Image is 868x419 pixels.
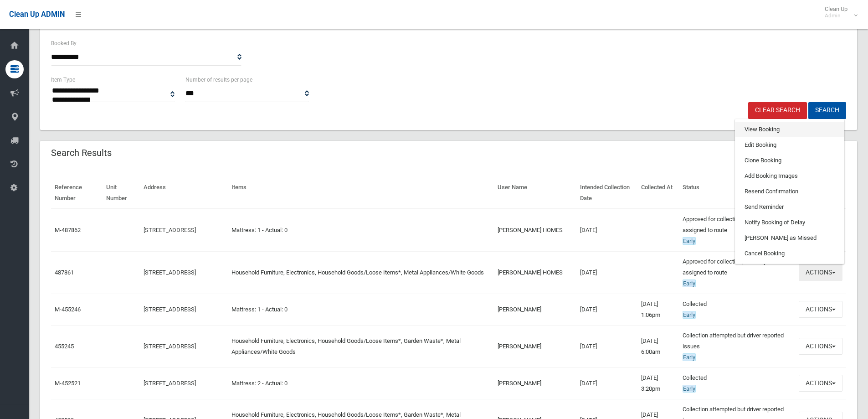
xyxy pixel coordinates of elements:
th: Items [228,177,494,209]
a: Add Booking Images [735,168,844,184]
a: Cancel Booking [735,246,844,261]
td: Collected [679,367,795,399]
td: [PERSON_NAME] HOMES [494,209,576,252]
td: [PERSON_NAME] HOMES [494,251,576,294]
td: [DATE] [576,209,637,252]
a: [STREET_ADDRESS] [144,269,196,276]
th: Unit Number [103,177,140,209]
td: [DATE] 6:00am [637,325,679,367]
th: User Name [494,177,576,209]
td: Mattress: 1 - Actual: 0 [228,294,494,325]
label: Booked By [51,38,77,48]
button: Search [808,102,846,119]
a: Send Reminder [735,199,844,215]
a: M-452521 [55,380,81,387]
td: Mattress: 2 - Actual: 0 [228,367,494,399]
span: Early [683,311,696,319]
td: [DATE] [576,367,637,399]
a: M-487862 [55,227,81,233]
small: Admin [825,12,847,19]
td: Mattress: 1 - Actual: 0 [228,209,494,252]
span: Clean Up [820,5,857,19]
button: Actions [799,375,842,392]
header: Search Results [40,144,123,162]
span: Early [683,279,696,287]
a: [STREET_ADDRESS] [144,306,196,313]
a: [STREET_ADDRESS] [144,227,196,233]
button: Actions [799,301,842,318]
td: Approved for collection, but not yet assigned to route [679,251,795,294]
th: Status [679,177,795,209]
td: [DATE] [576,325,637,367]
a: 455245 [55,343,74,350]
a: M-455246 [55,306,81,313]
button: Actions [799,264,842,281]
td: Household Furniture, Electronics, Household Goods/Loose Items*, Metal Appliances/White Goods [228,251,494,294]
td: Household Furniture, Electronics, Household Goods/Loose Items*, Garden Waste*, Metal Appliances/W... [228,325,494,367]
a: 487861 [55,269,74,276]
td: [PERSON_NAME] [494,294,576,325]
td: [DATE] 3:20pm [637,367,679,399]
a: [STREET_ADDRESS] [144,380,196,387]
label: Number of results per page [185,75,252,85]
a: Edit Booking [735,137,844,153]
td: Approved for collection, but not yet assigned to route [679,209,795,252]
a: Clear Search [748,102,807,119]
th: Address [140,177,228,209]
td: [PERSON_NAME] [494,325,576,367]
button: Actions [799,338,842,355]
a: Clone Booking [735,153,844,168]
a: [STREET_ADDRESS] [144,343,196,350]
td: Collection attempted but driver reported issues [679,325,795,367]
a: [PERSON_NAME] as Missed [735,230,844,246]
th: Reference Number [51,177,103,209]
a: Notify Booking of Delay [735,215,844,230]
th: Collected At [637,177,679,209]
span: Clean Up ADMIN [9,10,65,19]
th: Intended Collection Date [576,177,637,209]
td: [DATE] [576,294,637,325]
td: [DATE] [576,251,637,294]
a: View Booking [735,122,844,137]
span: Early [683,237,696,245]
label: Item Type [51,75,75,85]
span: Early [683,353,696,361]
td: [DATE] 1:06pm [637,294,679,325]
a: Resend Confirmation [735,184,844,199]
span: Early [683,385,696,393]
td: [PERSON_NAME] [494,367,576,399]
td: Collected [679,294,795,325]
